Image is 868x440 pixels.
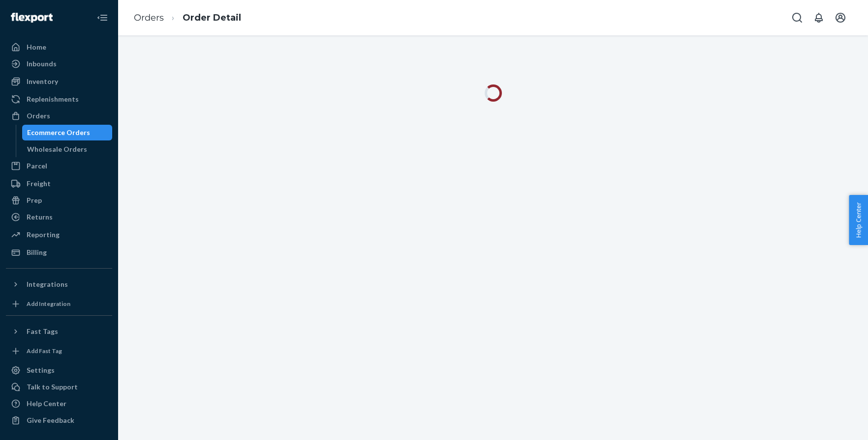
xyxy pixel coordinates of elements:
a: Inbounds [6,56,112,72]
a: Returns [6,209,112,225]
div: Inbounds [27,59,57,69]
a: Wholesale Orders [22,141,113,157]
img: Flexport logo [11,13,53,23]
a: Reporting [6,227,112,243]
div: Add Integration [27,300,70,308]
div: Reporting [27,230,60,240]
div: Prep [27,195,42,205]
button: Help Center [849,195,868,245]
a: Help Center [6,396,112,412]
div: Add Fast Tag [27,347,62,355]
a: Parcel [6,158,112,174]
a: Order Detail [183,12,241,23]
a: Orders [134,12,164,23]
div: Replenishments [27,94,79,104]
div: Integrations [27,279,68,289]
button: Open Search Box [787,8,807,27]
div: Returns [27,212,53,222]
a: Add Fast Tag [6,343,112,358]
div: Ecommerce Orders [27,128,90,137]
div: Inventory [27,77,58,86]
a: Settings [6,362,112,378]
div: Billing [27,247,47,257]
div: Help Center [27,399,66,409]
div: Orders [27,111,50,121]
div: Give Feedback [27,415,74,425]
button: Open notifications [809,8,829,27]
div: Fast Tags [27,327,58,336]
a: Replenishments [6,91,112,107]
a: Freight [6,176,112,192]
div: Wholesale Orders [27,144,87,154]
a: Orders [6,108,112,124]
button: Fast Tags [6,324,112,339]
div: Home [27,42,46,52]
ol: breadcrumbs [126,3,249,32]
div: Talk to Support [27,382,78,392]
a: Inventory [6,74,112,89]
a: Add Integration [6,296,112,311]
a: Ecommerce Orders [22,125,113,140]
button: Close Navigation [93,8,112,27]
a: Talk to Support [6,379,112,395]
div: Freight [27,179,51,189]
a: Prep [6,192,112,208]
button: Open account menu [831,8,850,27]
a: Home [6,39,112,55]
button: Give Feedback [6,412,112,428]
a: Billing [6,245,112,260]
button: Integrations [6,276,112,292]
div: Settings [27,365,55,375]
div: Parcel [27,161,47,171]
